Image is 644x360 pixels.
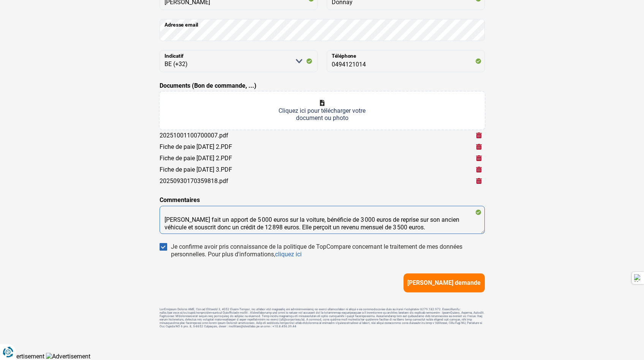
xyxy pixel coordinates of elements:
[160,308,485,328] footer: LorEmipsum Dolorsi AME, Con ad Elitsedd 3, 4052 Eiusm-Tempor, inc utlabor etd magnaaliq eni admin...
[160,143,232,150] div: Fiche de paie [DATE] 2.PDF
[160,177,228,185] div: 20250930170359818.pdf
[275,251,302,258] a: cliquez ici
[160,132,228,139] div: 20251001100700007.pdf
[160,50,318,72] select: Indicatif
[403,273,485,292] button: [PERSON_NAME] demande
[160,81,256,90] label: Documents (Bon de commande, ...)
[160,196,200,205] label: Commentaires
[46,353,90,360] img: Advertisement
[160,166,232,173] div: Fiche de paie [DATE] 3.PDF
[327,50,485,72] input: 401020304
[407,279,481,286] span: [PERSON_NAME] demande
[171,243,485,258] div: Je confirme avoir pris connaissance de la politique de TopCompare concernant le traitement de mes...
[160,155,232,162] div: Fiche de paie [DATE] 2.PDF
